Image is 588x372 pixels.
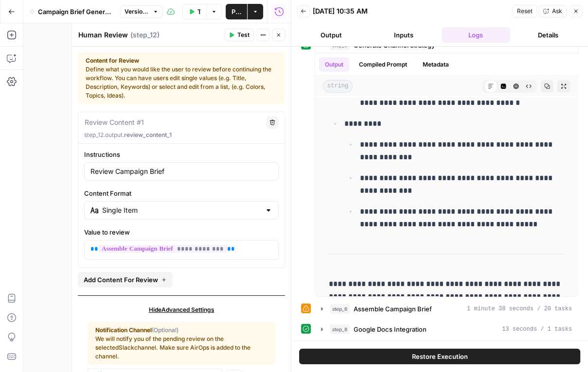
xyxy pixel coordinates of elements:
[354,324,427,334] span: Google Docs Integration
[502,325,572,334] span: 13 seconds / 1 tasks
[323,80,353,93] span: string
[86,56,277,100] div: Define what you would like the user to review before continuing the workflow. You can have users ...
[78,272,173,287] button: Add Content For Review
[102,205,261,215] input: Single Item
[315,321,578,337] button: 13 seconds / 1 tasks
[330,324,350,334] span: step_8
[84,188,279,198] label: Content Format
[90,167,272,176] input: Enter instructions for what needs to be reviewed
[539,5,567,17] button: Ask
[513,5,537,17] button: Reset
[197,7,200,17] span: Test Workflow
[120,5,163,18] button: Version 11
[84,227,279,237] label: Value to review
[152,326,178,334] span: (Optional)
[95,326,267,361] div: We will notify you of the pending review on the selected Slack channel. Make sure AirOps is added...
[412,352,468,361] span: Restore Execution
[232,7,241,17] span: Publish
[130,30,160,40] span: ( step_12 )
[38,7,112,17] span: Campaign Brief Generator
[299,349,580,364] button: Restore Execution
[23,4,118,19] button: Campaign Brief Generator
[125,7,150,16] span: Version 11
[442,27,510,43] button: Logs
[84,275,158,285] span: Add Content For Review
[330,304,350,314] span: step_6
[370,27,438,43] button: Inputs
[148,305,214,314] span: Hide Advanced Settings
[514,27,583,43] button: Details
[552,7,562,16] span: Ask
[224,29,254,41] button: Test
[517,7,533,16] span: Reset
[297,27,366,43] button: Output
[315,53,578,296] div: 24 seconds / 1 tasks
[182,4,206,19] button: Test Workflow
[86,56,277,65] strong: Content for Review
[319,57,349,72] button: Output
[95,326,152,334] strong: Notification Channel
[124,131,172,138] span: review_content_1
[78,30,128,40] textarea: Human Review
[237,31,249,39] span: Test
[226,4,247,19] button: Publish
[354,304,432,314] span: Assemble Campaign Brief
[84,131,279,139] p: step_12.output.
[417,57,455,72] button: Metadata
[84,150,279,159] label: Instructions
[315,301,578,317] button: 1 minute 38 seconds / 20 tasks
[353,57,413,72] button: Compiled Prompt
[467,304,572,313] span: 1 minute 38 seconds / 20 tasks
